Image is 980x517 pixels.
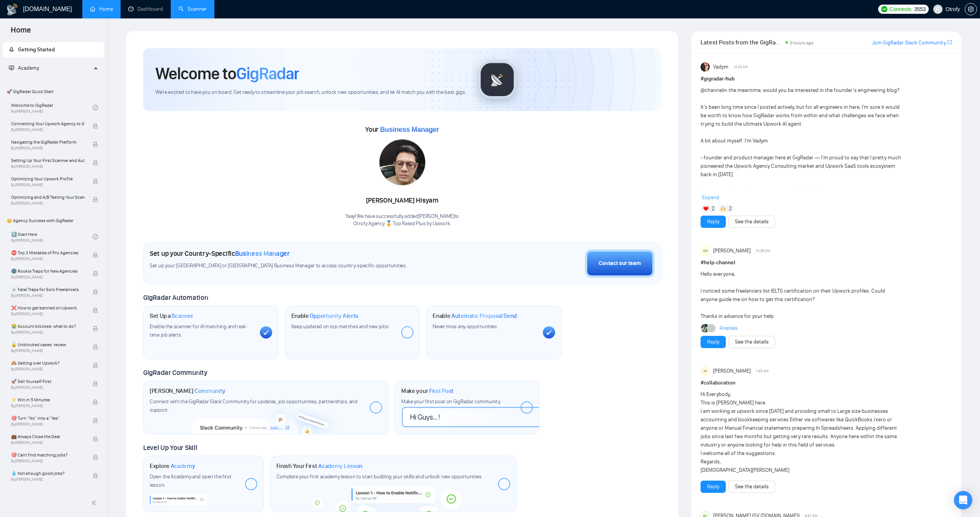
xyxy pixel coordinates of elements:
h1: [PERSON_NAME] [150,387,225,395]
span: lock [93,252,98,258]
span: lock [93,399,98,405]
a: See the details [735,218,769,226]
span: fund-projection-screen [9,65,14,70]
a: setting [965,6,977,12]
span: lock [93,363,98,368]
span: 😭 Account blocked: what to do? [11,322,85,330]
h1: Explore [150,462,195,470]
span: lock [93,344,98,350]
span: Make your first post on GigRadar community. [401,398,501,405]
img: upwork-logo.png [881,6,887,12]
span: Automatic Proposal Send [451,312,517,320]
a: Welcome to GigRadarBy[PERSON_NAME] [11,99,93,116]
span: lock [93,289,98,294]
a: 1️⃣ Start HereBy[PERSON_NAME] [11,228,93,245]
span: 🌚 Rookie Traps for New Agencies [11,267,85,275]
span: rocket [9,47,14,52]
span: double-left [91,499,99,507]
span: Enable the scanner for AI matching and real-time job alerts. [150,323,247,338]
h1: Set up your Country-Specific [150,249,290,258]
span: By [PERSON_NAME] [11,201,85,206]
p: Otrofy Agency 🥇 Top Rated Plus by Upwork . [345,220,459,227]
span: 💼 Always Close the Deal [11,433,85,440]
span: lock [93,455,98,460]
span: Getting Started [18,46,55,53]
span: 2 [729,205,732,213]
span: 🙈 Getting over Upwork? [11,359,85,367]
h1: # gigradar-hub [701,75,952,83]
span: Opportunity Alerts [310,312,358,320]
a: searchScanner [178,6,207,12]
span: 🚀 GigRadar Quick Start [3,84,103,99]
div: Yaay! We have successfully added [PERSON_NAME] to [345,213,459,227]
a: Reply [707,483,719,491]
h1: # collaboration [701,379,952,387]
span: 🔓 Unblocked cases: review [11,341,85,348]
span: Keep updated on top matches and new jobs. [291,323,390,330]
h1: Set Up a [150,312,193,320]
span: Connecting Your Upwork Agency to GigRadar [11,120,85,128]
span: Latest Posts from the GigRadar Community [701,38,783,47]
div: MI [701,367,709,375]
h1: Make your [401,387,454,395]
span: By [PERSON_NAME] [11,257,85,261]
a: dashboardDashboard [128,6,163,12]
img: 🙌 [720,206,726,211]
div: Hello everyone, I noticed some freelancers list IELTS certification on their Upwork profiles. Cou... [701,270,902,321]
div: Contact our team [599,259,641,268]
div: CM [701,247,709,255]
span: 👑 Agency Success with GigRadar [3,213,103,228]
a: See the details [735,483,769,491]
span: lock [93,308,98,313]
span: lock [93,271,98,276]
span: Scanner [171,312,193,320]
span: By [PERSON_NAME] [11,330,85,335]
span: Navigating the GigRadar Platform [11,138,85,146]
span: export [947,39,952,45]
span: By [PERSON_NAME] [11,275,85,280]
button: Reply [701,336,726,348]
button: See the details [728,336,775,348]
img: Vlad [701,324,709,332]
span: Community [194,387,225,395]
span: By [PERSON_NAME] [11,293,85,298]
span: @channel [701,87,723,93]
button: setting [965,3,977,15]
div: in the meantime, would you be interested in the founder’s engineering blog? It’s been long time s... [701,86,902,255]
span: By [PERSON_NAME] [11,146,85,151]
span: lock [93,142,98,147]
button: Reply [701,481,726,493]
h1: Enable [291,312,359,320]
span: By [PERSON_NAME] [11,183,85,187]
span: By [PERSON_NAME] [11,459,85,463]
span: By [PERSON_NAME] [11,128,85,132]
span: Business Manager [380,126,439,133]
span: GigRadar Community [143,368,207,377]
a: export [947,39,952,46]
span: 1:45 AM [756,368,769,375]
span: GigRadar Automation [143,293,208,302]
span: Optimizing and A/B Testing Your Scanner for Better Results [11,193,85,201]
span: Setting Up Your First Scanner and Auto-Bidder [11,157,85,164]
img: slackcommunity-bg.png [193,399,339,434]
span: 2 [712,205,715,213]
span: Home [5,25,37,41]
img: logo [6,3,18,16]
span: Optimizing Your Upwork Profile [11,175,85,183]
img: 1701001953598-IMG-20231108-WA0002.jpg [379,139,425,185]
span: ❌ How to get banned on Upwork [11,304,85,312]
span: By [PERSON_NAME] [11,367,85,371]
span: lock [93,178,98,184]
a: 4replies [719,324,738,332]
span: GigRadar [236,63,299,84]
span: 📈 Low view/reply rate? [11,488,85,496]
span: Open the Academy and open the first lesson. [150,473,232,488]
span: By [PERSON_NAME] [11,422,85,427]
span: By [PERSON_NAME] [11,440,85,445]
span: 🎯 Can't find matching jobs? [11,451,85,459]
h1: Enable [433,312,517,320]
span: ⛔ Top 3 Mistakes of Pro Agencies [11,249,85,257]
img: gigradar-logo.png [478,61,516,99]
h1: Welcome to [155,63,299,84]
span: Connects: [890,5,913,13]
